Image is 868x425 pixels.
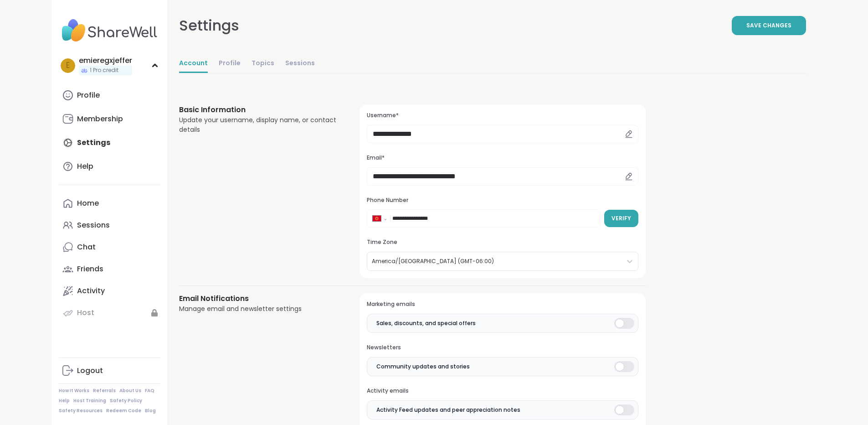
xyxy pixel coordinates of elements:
[611,214,631,223] span: Verify
[59,84,160,106] a: Profile
[77,242,96,252] div: Chat
[746,21,791,30] span: Save Changes
[77,308,94,318] div: Host
[179,115,338,135] div: Update your username, display name, or contact details
[367,238,638,246] h3: Time Zone
[59,258,160,280] a: Friends
[59,360,160,382] a: Logout
[77,114,123,124] div: Membership
[145,388,154,394] a: FAQ
[110,398,142,404] a: Safety Policy
[219,55,241,73] a: Profile
[106,408,141,414] a: Redeem Code
[59,155,160,177] a: Help
[77,286,105,296] div: Activity
[77,161,93,171] div: Help
[285,55,315,73] a: Sessions
[367,387,638,395] h3: Activity emails
[179,55,208,73] a: Account
[59,236,160,258] a: Chat
[77,220,110,230] div: Sessions
[145,408,156,414] a: Blog
[732,16,806,35] button: Save Changes
[77,366,103,376] div: Logout
[252,55,274,73] a: Topics
[59,192,160,214] a: Home
[93,388,116,394] a: Referrals
[59,302,160,324] a: Host
[77,90,100,100] div: Profile
[119,388,141,394] a: About Us
[79,56,132,66] div: emieregxjeffer
[59,108,160,130] a: Membership
[179,104,338,115] h3: Basic Information
[179,304,338,314] div: Manage email and newsletter settings
[77,264,103,274] div: Friends
[367,154,638,162] h3: Email*
[59,280,160,302] a: Activity
[376,363,470,371] span: Community updates and stories
[59,214,160,236] a: Sessions
[59,15,160,47] img: ShareWell Nav Logo
[59,408,103,414] a: Safety Resources
[59,398,70,404] a: Help
[367,112,638,119] h3: Username*
[73,398,106,404] a: Host Training
[367,197,638,204] h3: Phone Number
[367,301,638,308] h3: Marketing emails
[179,15,239,36] div: Settings
[376,319,476,327] span: Sales, discounts, and special offers
[604,210,638,227] button: Verify
[376,406,520,414] span: Activity Feed updates and peer appreciation notes
[77,198,99,208] div: Home
[90,67,118,74] span: 1 Pro credit
[179,293,338,304] h3: Email Notifications
[367,344,638,352] h3: Newsletters
[66,60,70,72] span: e
[59,388,89,394] a: How It Works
